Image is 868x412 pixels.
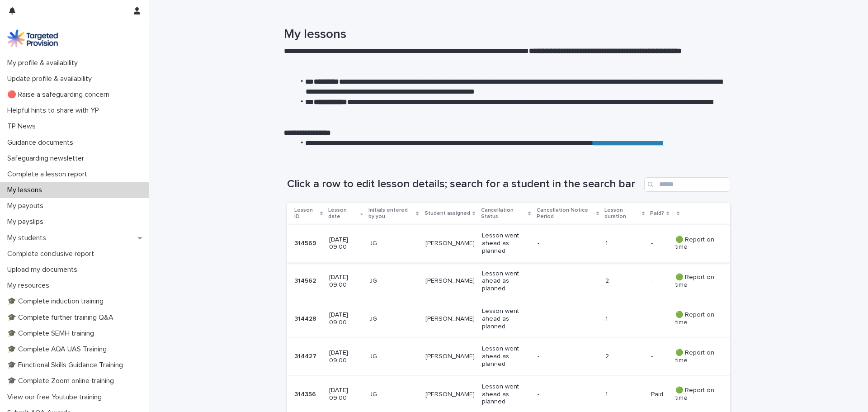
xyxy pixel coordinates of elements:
p: JG [369,391,418,398]
input: Search [644,177,730,192]
p: 1 [605,240,644,247]
tr: 314427314427 [DATE] 09:00JG[PERSON_NAME]Lesson went ahead as planned-2-- 🟢 Report on time [287,338,730,375]
p: [PERSON_NAME] [425,353,475,360]
p: Paid [651,389,665,398]
p: - [651,238,655,247]
p: 🔴 Raise a safeguarding concern [4,90,117,99]
p: 🎓 Complete induction training [4,297,111,306]
p: 🎓 Complete SEMH training [4,329,101,338]
p: View our free Youtube training [4,393,109,402]
p: JG [369,277,418,285]
p: Student assigned [425,208,470,218]
p: [PERSON_NAME] [425,391,475,398]
p: My profile & availability [4,59,85,67]
p: 2 [605,277,644,285]
p: 🟢 Report on time [675,311,716,327]
p: 🎓 Functional Skills Guidance Training [4,361,130,369]
p: Upload my documents [4,265,85,274]
p: JG [369,240,418,247]
p: Cancellation Notice Period [537,205,594,222]
p: - [538,277,588,285]
p: 314356 [294,389,318,398]
p: TP News [4,122,43,131]
p: - [538,240,588,247]
p: 1 [605,391,644,398]
p: Complete conclusive report [4,250,101,258]
p: Guidance documents [4,138,80,147]
p: [PERSON_NAME] [425,277,475,285]
p: [DATE] 09:00 [329,236,362,251]
p: Lesson went ahead as planned [482,232,530,255]
p: 🎓 Complete Zoom online training [4,377,121,385]
tr: 314569314569 [DATE] 09:00JG[PERSON_NAME]Lesson went ahead as planned-1-- 🟢 Report on time [287,225,730,262]
p: 🎓 Complete AQA UAS Training [4,345,114,354]
p: 🟢 Report on time [675,236,716,251]
p: Lesson went ahead as planned [482,345,530,368]
p: Lesson went ahead as planned [482,308,530,330]
p: My payslips [4,218,51,226]
img: M5nRWzHhSzIhMunXDL62 [7,29,58,47]
p: [PERSON_NAME] [425,240,475,247]
p: [DATE] 09:00 [329,311,362,327]
p: 🎓 Complete further training Q&A [4,313,121,322]
p: Initials entered by you [368,205,414,222]
p: 314562 [294,275,318,285]
p: My payouts [4,202,51,210]
p: Helpful hints to share with YP [4,106,106,115]
p: [DATE] 09:00 [329,274,362,289]
p: Update profile & availability [4,75,99,83]
p: 🟢 Report on time [675,387,716,402]
p: My resources [4,281,57,290]
h1: Click a row to edit lesson details; search for a student in the search bar [287,178,641,191]
p: - [651,275,655,285]
p: - [538,315,588,323]
tr: 314562314562 [DATE] 09:00JG[PERSON_NAME]Lesson went ahead as planned-2-- 🟢 Report on time [287,262,730,300]
p: Lesson went ahead as planned [482,383,530,406]
p: 314427 [294,351,318,360]
p: Lesson date [328,205,358,222]
p: 🟢 Report on time [675,274,716,289]
p: Complete a lesson report [4,170,94,179]
p: Lesson ID [294,205,318,222]
p: 2 [605,353,644,360]
p: 314569 [294,238,318,247]
p: 1 [605,315,644,323]
p: 🟢 Report on time [675,349,716,365]
p: - [538,353,588,360]
p: My students [4,234,53,242]
p: Cancellation Status [481,205,526,222]
p: [DATE] 09:00 [329,387,362,402]
p: Lesson went ahead as planned [482,270,530,293]
p: [PERSON_NAME] [425,315,475,323]
p: JG [369,353,418,360]
tr: 314428314428 [DATE] 09:00JG[PERSON_NAME]Lesson went ahead as planned-1-- 🟢 Report on time [287,300,730,338]
p: - [651,313,655,323]
p: JG [369,315,418,323]
p: - [538,391,588,398]
p: Lesson duration [604,205,639,222]
p: 314428 [294,313,318,323]
p: - [651,351,655,360]
p: Safeguarding newsletter [4,154,91,163]
h1: My lessons [284,27,727,43]
p: My lessons [4,186,49,194]
p: [DATE] 09:00 [329,349,362,365]
p: Paid? [650,208,664,218]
